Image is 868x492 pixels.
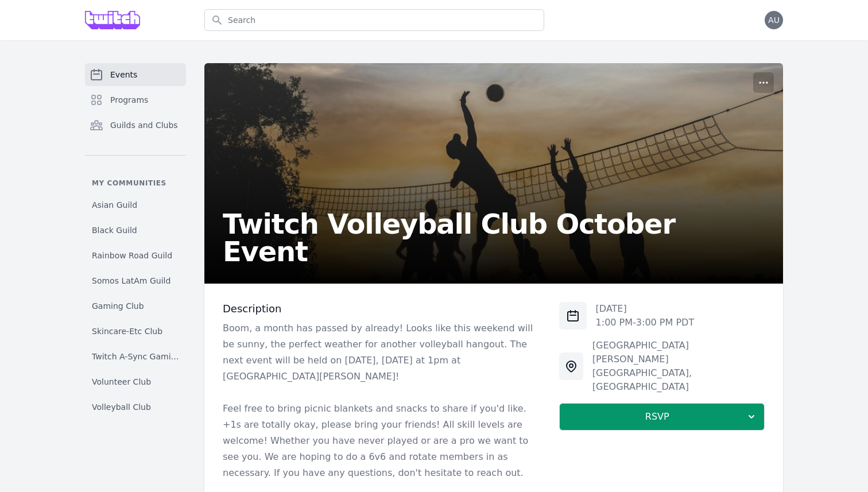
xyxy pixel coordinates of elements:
span: Rainbow Road Guild [92,250,172,261]
a: Guilds and Clubs [85,114,186,137]
a: Somos LatAm Guild [85,270,186,291]
a: Gaming Club [85,296,186,316]
span: Skincare-Etc Club [92,326,162,337]
a: Events [85,63,186,86]
p: Boom, a month has passed by already! Looks like this weekend will be sunny, the perfect weather f... [223,320,541,385]
span: RSVP [569,410,746,424]
a: Black Guild [85,220,186,241]
span: Twitch A-Sync Gaming (TAG) Club [92,351,179,362]
a: Twitch A-Sync Gaming (TAG) Club [85,346,186,367]
a: Asian Guild [85,195,186,215]
button: AU [765,11,783,29]
p: 1:00 PM - 3:00 PM PDT [596,316,695,330]
span: Black Guild [92,224,137,236]
span: Guilds and Clubs [110,119,178,131]
a: Rainbow Road Guild [85,245,186,266]
span: Events [110,69,137,80]
a: Programs [85,88,186,111]
img: Grove [85,11,140,29]
p: Feel free to bring picnic blankets and snacks to share if you'd like. +1s are totally okay, pleas... [223,401,541,481]
input: Search [204,9,544,31]
span: Volunteer Club [92,376,151,388]
span: Volleyball Club [92,401,151,413]
span: Gaming Club [92,300,144,312]
a: Volunteer Club [85,371,186,392]
span: AU [768,16,780,24]
p: My communities [85,179,186,188]
span: Somos LatAm Guild [92,275,170,286]
span: Programs [110,94,148,106]
span: [GEOGRAPHIC_DATA][PERSON_NAME] [GEOGRAPHIC_DATA] , [GEOGRAPHIC_DATA] [592,340,692,392]
p: [DATE] [596,302,695,316]
a: Skincare-Etc Club [85,321,186,342]
span: Asian Guild [92,199,137,211]
nav: Sidebar [85,63,186,417]
button: RSVP [559,403,765,431]
h3: Description [223,302,541,316]
a: Volleyball Club [85,397,186,417]
h2: Twitch Volleyball Club October Event [223,210,765,265]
